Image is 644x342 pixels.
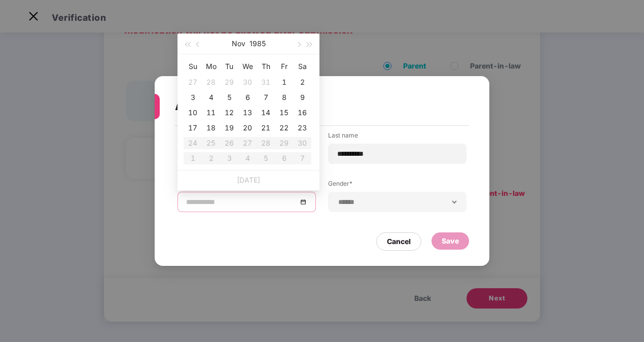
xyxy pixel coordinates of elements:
div: 31 [260,76,272,88]
td: 1985-11-14 [257,105,275,120]
div: 13 [241,107,254,119]
div: 6 [241,91,254,104]
td: 1985-11-18 [202,120,220,135]
div: Cancel [387,236,411,247]
td: 1985-11-02 [293,75,311,90]
div: 15 [278,107,290,119]
div: 20 [241,122,254,134]
td: 1985-11-20 [238,120,257,135]
div: 21 [260,122,272,134]
td: 1985-10-30 [238,75,257,90]
td: 1985-11-21 [257,120,275,135]
button: Nov [232,33,245,54]
td: 1985-11-17 [184,120,202,135]
td: 1985-11-03 [184,90,202,105]
td: 1985-11-19 [220,120,238,135]
td: 1985-11-13 [238,105,257,120]
td: 1985-11-06 [238,90,257,105]
td: 1985-11-22 [275,120,293,135]
th: Su [184,58,202,75]
div: 30 [241,76,254,88]
div: Save [442,235,459,247]
td: 1985-11-08 [275,90,293,105]
td: 1985-10-28 [202,75,220,90]
td: 1985-10-27 [184,75,202,90]
td: 1985-11-15 [275,105,293,120]
label: Gender* [328,179,467,192]
td: 1985-10-31 [257,75,275,90]
div: 16 [296,107,308,119]
div: 27 [187,76,199,88]
td: 1985-11-07 [257,90,275,105]
td: 1985-11-05 [220,90,238,105]
th: Th [257,58,275,75]
div: Add Mother [175,86,445,126]
td: 1985-10-29 [220,75,238,90]
div: 19 [223,122,235,134]
th: Tu [220,58,238,75]
td: 1985-11-04 [202,90,220,105]
th: Sa [293,58,311,75]
a: [DATE] [237,176,260,184]
div: 22 [278,122,290,134]
td: 1985-11-01 [275,75,293,90]
div: 1 [278,76,290,88]
td: 1985-11-12 [220,105,238,120]
div: 17 [187,122,199,134]
div: 29 [223,76,235,88]
td: 1985-11-16 [293,105,311,120]
div: 10 [187,107,199,119]
div: 7 [260,91,272,104]
td: 1985-11-10 [184,105,202,120]
label: Last name [328,131,467,144]
div: 28 [205,76,217,88]
div: 12 [223,107,235,119]
td: 1985-11-23 [293,120,311,135]
th: Fr [275,58,293,75]
div: 3 [187,91,199,104]
th: Mo [202,58,220,75]
div: 8 [278,91,290,104]
div: 18 [205,122,217,134]
div: 2 [296,76,308,88]
div: 14 [260,107,272,119]
td: 1985-11-09 [293,90,311,105]
th: We [238,58,257,75]
div: 11 [205,107,217,119]
div: 23 [296,122,308,134]
div: 4 [205,91,217,104]
div: 5 [223,91,235,104]
td: 1985-11-11 [202,105,220,120]
div: 9 [296,91,308,104]
button: 1985 [249,33,266,54]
